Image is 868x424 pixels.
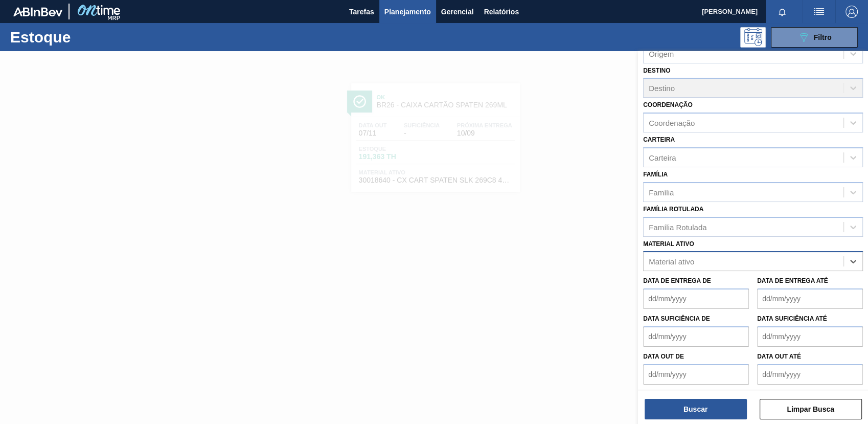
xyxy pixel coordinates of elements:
[384,6,431,18] span: Planejamento
[757,288,863,309] input: dd/mm/yyyy
[643,326,749,347] input: dd/mm/yyyy
[814,33,832,41] span: Filtro
[643,206,703,213] label: Família Rotulada
[441,6,474,18] span: Gerencial
[643,67,670,74] label: Destino
[349,6,374,18] span: Tarefas
[649,257,694,266] div: Material ativo
[643,240,694,248] label: Material ativo
[649,188,674,196] div: Família
[643,136,675,143] label: Carteira
[649,222,706,231] div: Família Rotulada
[10,31,160,43] h1: Estoque
[757,315,827,322] label: Data suficiência até
[649,153,676,162] div: Carteira
[643,101,693,108] label: Coordenação
[484,6,519,18] span: Relatórios
[643,364,749,385] input: dd/mm/yyyy
[757,364,863,385] input: dd/mm/yyyy
[757,277,828,284] label: Data de Entrega até
[757,326,863,347] input: dd/mm/yyyy
[813,6,825,18] img: userActions
[766,5,798,19] button: Notificações
[643,288,749,309] input: dd/mm/yyyy
[649,119,695,127] div: Coordenação
[740,27,766,48] div: Pogramando: nenhum usuário selecionado
[643,277,711,284] label: Data de Entrega de
[643,353,684,360] label: Data out de
[771,27,858,48] button: Filtro
[846,6,858,18] img: Logout
[757,353,801,360] label: Data out até
[649,49,674,58] div: Origem
[643,171,668,178] label: Família
[13,7,62,16] img: TNhmsLtSVTkK8tSr43FrP2fwEKptu5GPRR3wAAAABJRU5ErkJggg==
[643,315,710,322] label: Data suficiência de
